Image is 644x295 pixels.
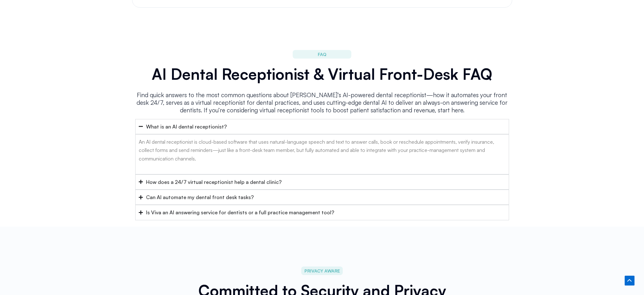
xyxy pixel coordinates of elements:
[135,190,509,205] summary: Can AI automate my dental front desk tasks?
[135,174,509,190] summary: How does a 24/7 virtual receptionist help a dental clinic?
[146,208,334,217] div: Is Viva an AI answering service for dentists or a full practice management tool?
[146,193,254,201] div: Can AI automate my dental front desk tasks?
[318,51,326,58] span: FAQ
[304,267,340,274] span: PRIVACY AWARE
[135,65,509,83] h2: AI Dental Receptionist & Virtual Front-Desk FAQ
[146,178,282,186] div: How does a 24/7 virtual receptionist help a dental clinic?
[135,205,509,220] summary: Is Viva an AI answering service for dentists or a full practice management tool?
[139,138,506,163] p: An AI dental receptionist is cloud-based software that uses natural-language speech and text to a...
[135,119,509,220] div: Accordion. Open links with Enter or Space, close with Escape, and navigate with Arrow Keys
[146,122,227,131] div: What is an AI dental receptionist?
[135,119,509,134] summary: What is an AI dental receptionist?
[135,91,509,114] p: Find quick answers to the most common questions about [PERSON_NAME]’s AI-powered dental reception...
